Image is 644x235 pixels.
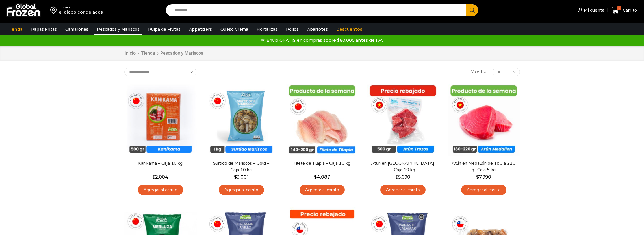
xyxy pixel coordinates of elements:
[621,7,637,13] span: Carrito
[451,160,516,173] a: Atún en Medallón de 180 a 220 g- Caja 5 kg
[59,9,103,15] div: el globo congelados
[395,174,398,180] span: $
[370,160,435,173] a: Atún en [GEOGRAPHIC_DATA] – Caja 10 kg
[466,4,478,16] button: Search button
[152,174,155,180] span: $
[617,6,621,10] span: 6
[186,24,215,35] a: Appetizers
[128,160,193,167] a: Kanikama – Caja 10 kg
[141,50,155,57] a: Tienda
[314,174,317,180] span: $
[124,68,196,76] select: Pedido de la tienda
[314,174,330,180] bdi: 4.087
[5,24,25,35] a: Tienda
[59,5,103,9] div: Enviar a
[62,24,91,35] a: Camarones
[138,185,183,195] a: Agregar al carrito: “Kanikama – Caja 10 kg”
[333,24,365,35] a: Descuentos
[395,174,410,180] bdi: 5.690
[476,174,479,180] span: $
[124,50,203,57] nav: Breadcrumb
[152,174,168,180] bdi: 2.004
[50,5,59,15] img: address-field-icon.svg
[470,69,488,75] span: Mostrar
[476,174,491,180] bdi: 7.990
[94,24,142,35] a: Pescados y Mariscos
[283,24,302,35] a: Pollos
[461,185,506,195] a: Agregar al carrito: “Atún en Medallón de 180 a 220 g- Caja 5 kg”
[234,174,248,180] bdi: 3.001
[254,24,280,35] a: Hortalizas
[219,185,264,195] a: Agregar al carrito: “Surtido de Mariscos - Gold - Caja 10 kg”
[160,50,203,56] h1: Pescados y Mariscos
[304,24,331,35] a: Abarrotes
[577,5,604,16] a: Mi cuenta
[28,24,60,35] a: Papas Fritas
[610,4,638,17] a: 6 Carrito
[145,24,183,35] a: Pulpa de Frutas
[289,160,354,167] a: Filete de Tilapia – Caja 10 kg
[300,185,345,195] a: Agregar al carrito: “Filete de Tilapia - Caja 10 kg”
[124,50,136,57] a: Inicio
[234,174,237,180] span: $
[582,7,604,13] span: Mi cuenta
[218,24,251,35] a: Queso Crema
[209,160,274,173] a: Surtido de Mariscos – Gold – Caja 10 kg
[380,185,426,195] a: Agregar al carrito: “Atún en Trozos - Caja 10 kg”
